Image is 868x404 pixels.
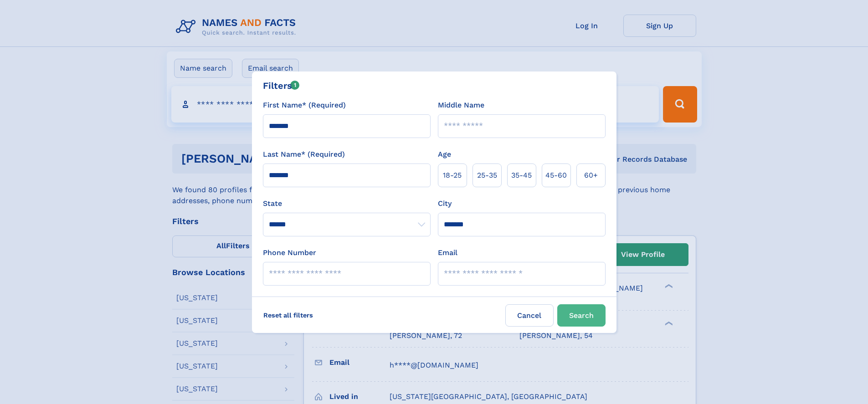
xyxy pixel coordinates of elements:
span: 18‑25 [443,170,462,181]
label: Cancel [505,304,554,327]
label: Middle Name [438,100,484,111]
label: First Name* (Required) [263,100,346,111]
label: Last Name* (Required) [263,149,345,160]
label: Reset all filters [257,304,319,326]
div: Filters [263,79,300,92]
span: 25‑35 [477,170,497,181]
span: 60+ [584,170,598,181]
label: City [438,198,452,209]
label: State [263,198,431,209]
label: Email [438,247,457,258]
span: 35‑45 [511,170,532,181]
button: Search [557,304,606,327]
label: Phone Number [263,247,316,258]
label: Age [438,149,451,160]
span: 45‑60 [545,170,567,181]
